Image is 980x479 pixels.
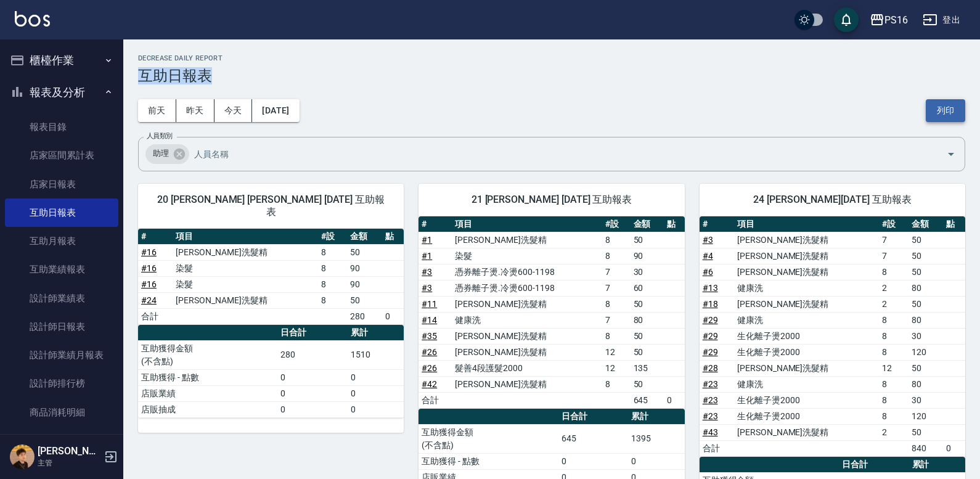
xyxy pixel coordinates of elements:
[714,194,950,206] span: 24 [PERSON_NAME][DATE] 互助報表
[879,424,908,440] td: 2
[138,229,173,245] th: #
[173,260,317,276] td: 染髮
[884,12,908,28] div: PS16
[173,244,317,260] td: [PERSON_NAME]洗髮精
[703,267,713,277] a: #6
[631,264,664,280] td: 30
[839,457,909,473] th: 日合計
[422,331,437,341] a: #35
[734,408,879,424] td: 生化離子燙2000
[38,445,100,457] h5: [PERSON_NAME]
[138,229,404,325] table: a dense table
[602,296,630,312] td: 8
[347,260,382,276] td: 90
[734,328,879,344] td: 生化離子燙2000
[628,409,684,425] th: 累計
[419,424,558,453] td: 互助獲得金額 (不含點)
[452,264,602,280] td: 憑券離子燙.冷燙600-1198
[879,232,908,248] td: 7
[909,312,943,328] td: 80
[5,427,118,455] a: 單一服務項目查詢
[631,296,664,312] td: 50
[419,453,558,469] td: 互助獲得 - 點數
[602,216,630,232] th: #設
[909,328,943,344] td: 30
[909,376,943,392] td: 80
[348,369,404,385] td: 0
[147,131,173,141] label: 人員類別
[138,54,965,62] h2: Decrease Daily Report
[433,194,669,206] span: 21 [PERSON_NAME] [DATE] 互助報表
[909,264,943,280] td: 50
[909,408,943,424] td: 120
[5,341,118,369] a: 設計師業績月報表
[191,143,925,165] input: 人員名稱
[348,325,404,341] th: 累計
[173,276,317,292] td: 染髮
[348,401,404,417] td: 0
[5,199,118,227] a: 互助日報表
[141,279,157,289] a: #16
[141,263,157,273] a: #16
[252,99,299,122] button: [DATE]
[909,344,943,360] td: 120
[5,313,118,341] a: 設計師日報表
[422,347,437,357] a: #26
[703,235,713,245] a: #3
[703,331,718,341] a: #29
[277,340,347,369] td: 280
[909,232,943,248] td: 50
[141,247,157,257] a: #16
[879,264,908,280] td: 8
[918,9,965,31] button: 登出
[5,284,118,313] a: 設計師業績表
[452,296,602,312] td: [PERSON_NAME]洗髮精
[628,453,684,469] td: 0
[834,7,859,32] button: save
[5,398,118,427] a: 商品消耗明細
[879,376,908,392] td: 8
[909,280,943,296] td: 80
[879,392,908,408] td: 8
[141,295,157,305] a: #24
[138,325,404,418] table: a dense table
[926,99,965,122] button: 列印
[452,344,602,360] td: [PERSON_NAME]洗髮精
[318,244,347,260] td: 8
[703,427,718,437] a: #43
[879,312,908,328] td: 8
[734,424,879,440] td: [PERSON_NAME]洗髮精
[602,264,630,280] td: 7
[628,424,684,453] td: 1395
[631,360,664,376] td: 135
[703,395,718,405] a: #23
[602,344,630,360] td: 12
[879,216,908,232] th: #設
[631,392,664,408] td: 645
[419,392,452,408] td: 合計
[348,340,404,369] td: 1510
[347,229,382,245] th: 金額
[703,315,718,325] a: #29
[865,7,913,33] button: PS16
[941,144,961,164] button: Open
[909,440,943,456] td: 840
[452,216,602,232] th: 項目
[558,424,628,453] td: 645
[5,255,118,284] a: 互助業績報表
[909,216,943,232] th: 金額
[734,360,879,376] td: [PERSON_NAME]洗髮精
[318,292,347,308] td: 8
[5,76,118,108] button: 報表及分析
[703,347,718,357] a: #29
[734,264,879,280] td: [PERSON_NAME]洗髮精
[145,144,189,164] div: 助理
[909,457,965,473] th: 累計
[879,328,908,344] td: 8
[422,379,437,389] a: #42
[176,99,214,122] button: 昨天
[943,216,965,232] th: 點
[422,251,432,261] a: #1
[909,392,943,408] td: 30
[452,312,602,328] td: 健康洗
